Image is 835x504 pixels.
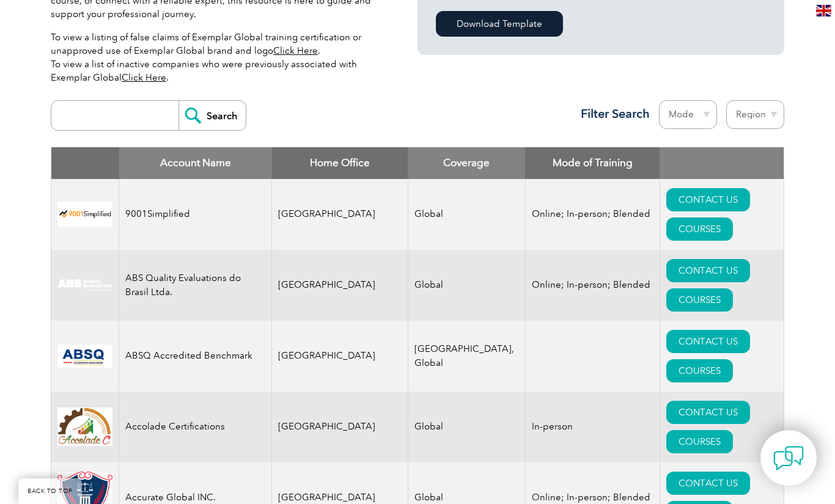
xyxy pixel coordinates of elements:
a: CONTACT US [666,188,750,211]
img: en [816,5,831,16]
td: [GEOGRAPHIC_DATA] [272,321,408,392]
th: Mode of Training: activate to sort column ascending [525,147,660,179]
td: Online; In-person; Blended [525,179,660,250]
p: To view a listing of false claims of Exemplar Global training certification or unapproved use of ... [51,31,381,84]
a: CONTACT US [666,330,750,353]
a: CONTACT US [666,472,750,495]
td: Online; In-person; Blended [525,250,660,321]
a: COURSES [666,359,733,382]
td: Global [408,250,525,321]
td: Global [408,392,525,462]
th: Account Name: activate to sort column descending [119,147,272,179]
img: cc24547b-a6e0-e911-a812-000d3a795b83-logo.png [57,345,112,368]
td: ABSQ Accredited Benchmark [119,321,272,392]
a: COURSES [666,217,733,241]
td: [GEOGRAPHIC_DATA] [272,179,408,250]
a: Click Here [273,45,318,56]
img: 1a94dd1a-69dd-eb11-bacb-002248159486-logo.jpg [57,407,112,446]
td: Global [408,179,525,250]
a: Download Template [436,11,563,37]
td: [GEOGRAPHIC_DATA], Global [408,321,525,392]
img: contact-chat.png [773,443,804,473]
a: Click Here [122,72,166,83]
h3: Filter Search [573,106,650,122]
a: CONTACT US [666,401,750,424]
a: BACK TO TOP [18,478,82,504]
a: CONTACT US [666,259,750,282]
td: Accolade Certifications [119,392,272,462]
td: ABS Quality Evaluations do Brasil Ltda. [119,250,272,321]
td: 9001Simplified [119,179,272,250]
th: Home Office: activate to sort column ascending [272,147,408,179]
a: COURSES [666,430,733,453]
th: Coverage: activate to sort column ascending [408,147,525,179]
td: In-person [525,392,660,462]
th: : activate to sort column ascending [660,147,784,179]
td: [GEOGRAPHIC_DATA] [272,392,408,462]
input: Search [178,101,246,130]
img: 37c9c059-616f-eb11-a812-002248153038-logo.png [57,202,112,227]
td: [GEOGRAPHIC_DATA] [272,250,408,321]
img: c92924ac-d9bc-ea11-a814-000d3a79823d-logo.jpg [57,279,112,292]
a: COURSES [666,288,733,312]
